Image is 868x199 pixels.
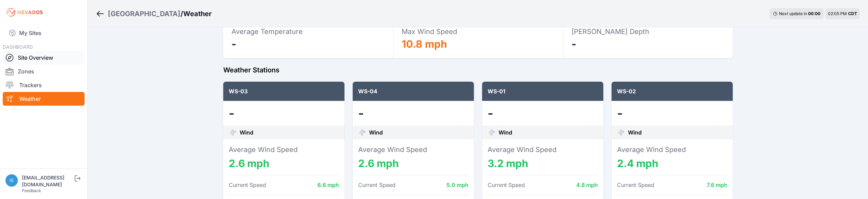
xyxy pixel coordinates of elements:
dt: Average Wind Speed [358,145,468,154]
span: DASHBOARD [3,44,33,50]
div: 00 : 00 [808,11,820,16]
dt: Average Wind Speed [229,145,339,154]
a: [GEOGRAPHIC_DATA] [108,9,180,19]
a: My Sites [3,25,85,41]
a: Feedback [22,188,41,193]
span: 02:05 PM [828,11,847,16]
span: Next update in [779,11,807,16]
dd: - [229,106,339,120]
span: Wind [369,128,383,137]
dd: 2.6 mph [358,157,468,169]
div: WS-01 [482,82,603,101]
a: Trackers [3,78,85,92]
div: WS-03 [223,82,344,101]
dd: - [617,106,727,120]
dd: 3.2 mph [488,157,598,169]
span: [PERSON_NAME] Depth [571,27,649,36]
h3: Weather [183,9,212,19]
a: Weather [3,92,85,106]
dd: 2.6 mph [229,157,339,169]
h2: Weather Stations [223,65,733,75]
dt: Current Speed [488,181,525,189]
dt: Average Wind Speed [617,145,727,154]
dt: Current Speed [229,181,266,189]
img: Nevados [5,7,44,18]
img: iswagart@prim.com [5,174,18,187]
div: WS-02 [612,82,733,101]
span: Wind [240,128,253,137]
span: / [180,9,183,19]
a: Zones [3,65,85,78]
dd: 7.6 mph [707,181,727,189]
span: Max Wind Speed [402,27,457,36]
span: Average Temperature [231,27,303,36]
span: - [571,38,576,50]
dt: Current Speed [358,181,395,189]
nav: Breadcrumb [96,5,212,23]
div: [EMAIL_ADDRESS][DOMAIN_NAME] [22,174,73,188]
div: WS-04 [353,82,474,101]
dd: 6.6 mph [317,181,339,189]
dd: - [358,106,468,120]
a: Site Overview [3,51,85,65]
span: 10.8 mph [402,38,447,50]
span: - [231,38,236,50]
span: CDT [848,11,857,16]
dd: 5.0 mph [446,181,468,189]
dd: 4.8 mph [576,181,598,189]
span: Wind [628,128,642,137]
dt: Average Wind Speed [488,145,598,154]
dd: 2.4 mph [617,157,727,169]
span: Wind [499,128,512,137]
dd: - [488,106,598,120]
dt: Current Speed [617,181,654,189]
